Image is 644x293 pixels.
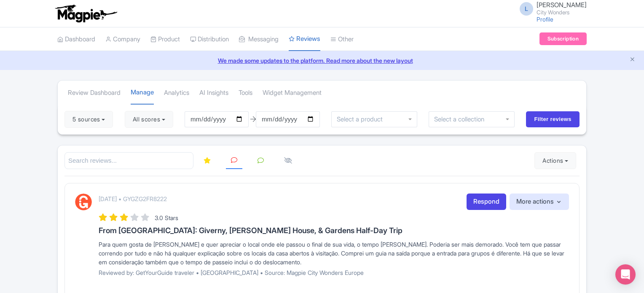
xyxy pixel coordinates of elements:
[5,56,639,65] a: We made some updates to the platform. Read more about the new layout
[190,28,229,51] a: Distribution
[99,226,569,235] h3: From [GEOGRAPHIC_DATA]: Giverny, [PERSON_NAME] House, & Gardens Half-Day Trip
[615,264,636,285] div: Open Intercom Messenger
[330,28,354,51] a: Other
[239,81,252,105] a: Tools
[64,111,113,128] button: 5 sources
[164,81,189,105] a: Analytics
[57,28,95,51] a: Dashboard
[263,81,322,105] a: Widget Management
[125,111,173,128] button: All scores
[105,28,140,51] a: Company
[337,116,384,123] input: Select a product
[131,81,154,105] a: Manage
[520,2,533,16] span: L
[510,194,569,210] button: More actions
[99,194,167,203] p: [DATE] • GYGZG2FR8222
[526,111,580,127] input: Filter reviews
[537,10,587,15] small: City Wonders
[629,55,636,65] button: Close announcement
[155,214,178,221] span: 3.0 Stars
[64,152,193,169] input: Search reviews...
[467,194,506,210] a: Respond
[539,32,587,45] a: Subscription
[537,16,553,23] a: Profile
[537,1,587,9] span: [PERSON_NAME]
[99,268,569,277] p: Reviewed by: GetYourGuide traveler • [GEOGRAPHIC_DATA] • Source: Magpie City Wonders Europe
[289,27,320,51] a: Reviews
[68,81,121,105] a: Review Dashboard
[150,28,180,51] a: Product
[515,2,587,15] a: L [PERSON_NAME] City Wonders
[53,4,118,23] img: logo-ab69f6fb50320c5b225c76a69d11143b.png
[99,240,569,266] div: Para quem gosta de [PERSON_NAME] e quer apreciar o local onde ele passou o final de sua vida, o t...
[199,81,228,105] a: AI Insights
[534,152,576,169] button: Actions
[75,194,92,210] img: GetYourGuide Logo
[239,28,279,51] a: Messaging
[434,116,486,123] input: Select a collection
